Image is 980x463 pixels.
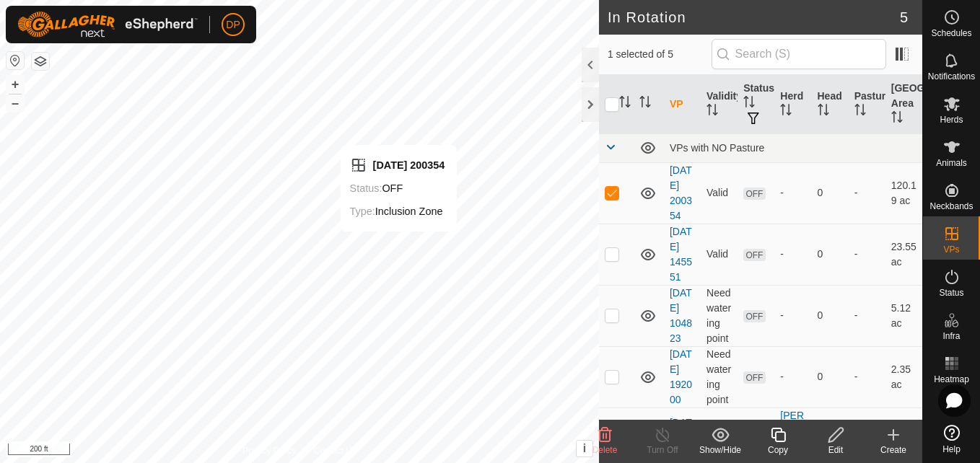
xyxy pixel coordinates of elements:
[701,346,738,407] td: Need watering point
[17,12,198,38] img: Gallagher Logo
[664,75,701,134] th: VP
[701,75,738,134] th: Validity
[943,245,959,254] span: VPs
[670,164,692,221] a: [DATE] 200354
[931,29,971,38] span: Schedules
[592,445,618,455] span: Delete
[639,98,651,110] p-sorticon: Activate to sort
[936,159,967,167] span: Animals
[812,285,849,346] td: 0
[942,332,960,340] span: Infra
[350,206,375,217] label: Type:
[583,442,586,454] span: i
[634,444,691,457] div: Turn Off
[350,182,382,194] label: Status:
[743,310,765,322] span: OFF
[6,76,24,93] button: +
[743,98,755,110] p-sorticon: Activate to sort
[350,180,445,197] div: OFF
[885,162,922,224] td: 120.19 ac
[929,202,973,211] span: Neckbands
[314,444,356,457] a: Contact Us
[738,75,774,134] th: Status
[849,162,885,224] td: -
[923,419,980,459] a: Help
[608,9,900,26] h2: In Rotation
[780,369,805,384] div: -
[226,17,240,32] span: DP
[885,285,922,346] td: 5.12 ac
[701,224,738,285] td: Valid
[812,162,849,224] td: 0
[891,113,903,125] p-sorticon: Activate to sort
[885,75,922,134] th: [GEOGRAPHIC_DATA] Area
[670,287,692,344] a: [DATE] 104823
[885,224,922,285] td: 23.55 ac
[242,444,297,457] a: Privacy Policy
[780,106,792,118] p-sorticon: Activate to sort
[619,98,631,110] p-sorticon: Activate to sort
[780,185,805,200] div: -
[670,142,916,154] div: VPs with NO Pasture
[812,346,849,407] td: 0
[807,444,865,457] div: Edit
[934,375,969,384] span: Heatmap
[701,162,738,224] td: Valid
[350,156,445,174] div: [DATE] 200354
[774,75,811,134] th: Herd
[818,106,829,118] p-sorticon: Activate to sort
[780,247,805,262] div: -
[712,39,886,69] input: Search (S)
[6,94,24,112] button: –
[743,249,765,261] span: OFF
[780,308,805,323] div: -
[743,188,765,200] span: OFF
[812,224,849,285] td: 0
[701,285,738,346] td: Need watering point
[900,6,908,28] span: 5
[940,115,963,124] span: Herds
[812,75,849,134] th: Head
[6,52,24,69] button: Reset Map
[749,444,807,457] div: Copy
[849,346,885,407] td: -
[350,203,445,220] div: Inclusion Zone
[854,106,866,118] p-sorticon: Activate to sort
[849,75,885,134] th: Pasture
[743,371,765,384] span: OFF
[577,441,592,457] button: i
[942,445,961,454] span: Help
[691,444,749,457] div: Show/Hide
[670,226,692,283] a: [DATE] 145551
[32,53,49,70] button: Map Layers
[928,72,975,81] span: Notifications
[849,285,885,346] td: -
[885,346,922,407] td: 2.35 ac
[608,47,712,62] span: 1 selected of 5
[670,348,692,405] a: [DATE] 192000
[939,288,963,297] span: Status
[706,106,718,118] p-sorticon: Activate to sort
[849,224,885,285] td: -
[865,444,922,457] div: Create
